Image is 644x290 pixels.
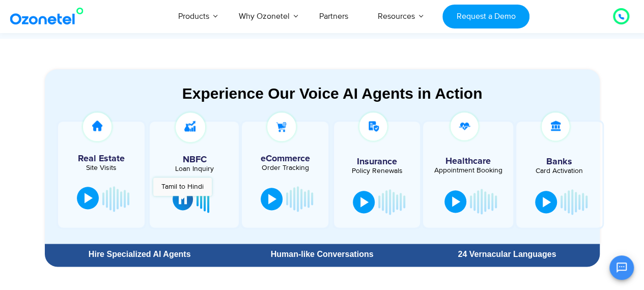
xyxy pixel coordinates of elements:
h5: Banks [521,157,597,166]
div: Experience Our Voice AI Agents in Action [55,84,610,102]
div: Site Visits [63,164,139,171]
h5: eCommerce [247,154,323,163]
div: Order Tracking [247,164,323,171]
a: Request a Demo [442,5,529,28]
div: Policy Renewals [339,167,414,175]
h5: Healthcare [431,157,506,166]
div: Appointment Booking [431,167,506,174]
div: 24 Vernacular Languages [419,250,594,258]
h5: NBFC [155,155,234,164]
div: Card Activation [521,167,597,175]
div: Hire Specialized AI Agents [50,250,230,258]
button: Open chat [609,255,634,280]
h5: Insurance [339,157,414,166]
h5: Real Estate [63,154,139,163]
div: Loan Inquiry [155,165,234,172]
div: Human-like Conversations [235,250,409,258]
